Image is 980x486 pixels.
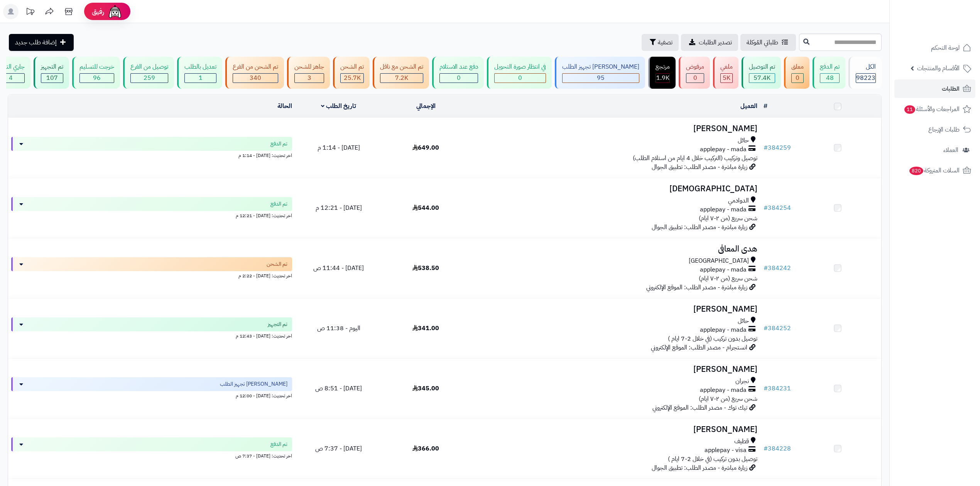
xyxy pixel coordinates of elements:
[764,203,791,213] a: #384254
[439,62,478,71] div: دفع عند الاستلام
[130,62,168,71] div: توصيل من الفرع
[856,62,876,71] div: الكل
[11,391,292,399] div: اخر تحديث: [DATE] - 12:00 م
[700,326,747,334] span: applepay - mada
[233,62,278,71] div: تم الشحن من الفرع
[904,104,960,115] span: المراجعات والأسئلة
[331,57,371,89] a: تم الشحن 25.7K
[597,73,605,83] span: 95
[656,62,670,71] div: مرتجع
[820,62,840,71] div: تم الدفع
[318,143,360,152] span: [DATE] - 1:14 م
[699,394,757,403] span: شحن سريع (من ٢-٧ ايام)
[11,451,292,459] div: اخر تحديث: [DATE] - 7:37 ص
[563,74,639,83] div: 95
[295,74,324,83] div: 3
[11,211,292,219] div: اخر تحديث: [DATE] - 12:21 م
[792,74,803,83] div: 0
[904,105,915,114] span: 11
[642,34,679,51] button: تصفية
[144,73,155,83] span: 259
[820,74,839,83] div: 48
[473,184,757,193] h3: [DEMOGRAPHIC_DATA]
[699,214,757,223] span: شحن سريع (من ٢-٧ ايام)
[749,62,775,71] div: تم التوصيل
[20,4,40,21] a: تحديثات المنصة
[734,437,749,446] span: قطيف
[764,324,768,333] span: #
[270,140,287,148] span: تم الدفع
[894,39,975,57] a: لوحة التحكم
[791,62,804,71] div: معلق
[308,73,311,83] span: 3
[494,62,546,71] div: في انتظار صورة التحويل
[41,74,63,83] div: 107
[740,34,796,51] a: طلباتي المُوكلة
[909,165,960,176] span: السلات المتروكة
[699,274,757,283] span: شحن سريع (من ٢-٧ ايام)
[721,74,732,83] div: 5031
[656,73,669,83] span: 1.9K
[270,440,287,448] span: تم الدفع
[931,42,960,53] span: لوحة التحكم
[647,57,677,89] a: مرتجع 1.9K
[412,444,439,453] span: 366.00
[928,124,960,135] span: طلبات الإرجاع
[652,223,747,232] span: زيارة مباشرة - مصدر الطلب: تطبيق الجوال
[9,34,74,51] a: إضافة طلب جديد
[738,136,749,145] span: حائل
[220,380,287,388] span: [PERSON_NAME] تجهيز الطلب
[700,386,747,395] span: applepay - mada
[473,365,757,374] h3: [PERSON_NAME]
[380,74,423,83] div: 7222
[412,203,439,213] span: 544.00
[107,4,123,19] img: ai-face.png
[440,74,478,83] div: 0
[894,120,975,139] a: طلبات الإرجاع
[416,101,436,111] a: الإجمالي
[457,73,461,83] span: 0
[315,444,362,453] span: [DATE] - 7:37 ص
[764,203,768,213] span: #
[268,321,287,328] span: تم التجهيز
[315,384,362,393] span: [DATE] - 8:51 ص
[764,263,768,273] span: #
[782,57,811,89] a: معلق 0
[700,265,747,274] span: applepay - mada
[9,73,13,83] span: 4
[652,463,747,472] span: زيارة مباشرة - مصدر الطلب: تطبيق الجوال
[668,334,757,343] span: توصيل بدون تركيب (في خلال 2-7 ايام )
[720,62,733,71] div: ملغي
[686,62,704,71] div: مرفوض
[176,57,224,89] a: تعديل بالطلب 1
[317,324,360,333] span: اليوم - 11:38 ص
[847,57,883,89] a: الكل98223
[764,384,791,393] a: #384231
[894,161,975,180] a: السلات المتروكة820
[909,167,923,175] span: 820
[700,145,747,154] span: applepay - mada
[677,57,711,89] a: مرفوض 0
[473,305,757,314] h3: [PERSON_NAME]
[321,101,356,111] a: تاريخ الطلب
[651,343,747,352] span: انستجرام - مصدر الطلب: الموقع الإلكتروني
[11,151,292,159] div: اخر تحديث: [DATE] - 1:14 م
[705,446,747,455] span: applepay - visa
[764,444,768,453] span: #
[92,7,104,16] span: رفيق
[700,205,747,214] span: applepay - mada
[233,74,278,83] div: 340
[894,141,975,159] a: العملاء
[747,38,778,47] span: طلباتي المُوكلة
[738,317,749,326] span: حائل
[316,203,362,213] span: [DATE] - 12:21 م
[344,73,361,83] span: 25.7K
[32,57,71,89] a: تم التجهيز 107
[754,73,770,83] span: 57.4K
[46,73,58,83] span: 107
[518,73,522,83] span: 0
[431,57,485,89] a: دفع عند الاستلام 0
[11,331,292,339] div: اخر تحديث: [DATE] - 12:43 م
[341,74,363,83] div: 25714
[740,101,757,111] a: العميل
